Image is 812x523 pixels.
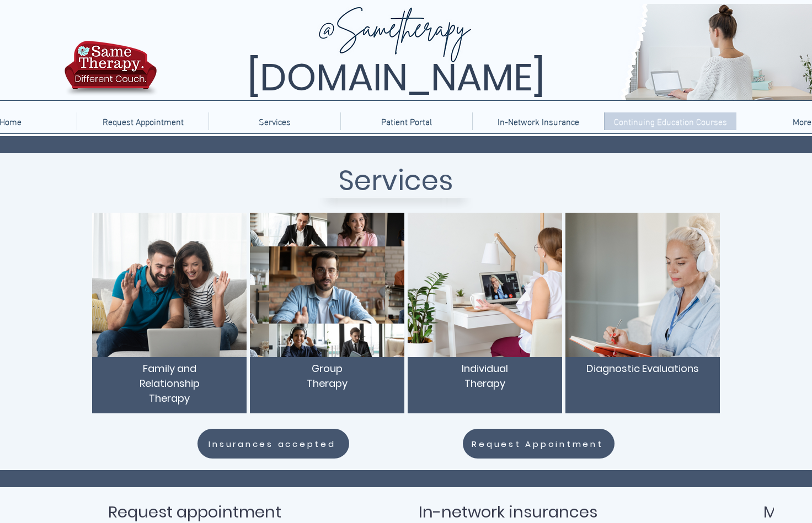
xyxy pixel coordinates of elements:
span: Request appointment [108,501,281,523]
a: Continuing Education Courses [604,112,736,130]
p: Request Appointment [97,112,189,130]
img: TBH.US [61,39,160,104]
span: Group Therapy [307,362,348,390]
img: TelebehavioralHealth.US [92,213,247,357]
img: TelebehavioralHealth.US [250,213,404,357]
a: Patient Portal [340,112,472,130]
a: Request Appointment [77,112,209,130]
p: In-Network Insurance [492,112,585,130]
span: Diagnostic Evaluations [586,362,699,375]
p: Continuing Education Courses [608,112,733,130]
div: Services [209,112,340,130]
span: Family and Relationship Therapy [140,362,200,405]
span: Individual Therapy [462,362,508,390]
span: Request Appointment [472,438,603,450]
img: TelebehavioralHealth.US [408,213,562,357]
p: Patient Portal [376,112,437,130]
a: In-Network Insurance [472,112,604,130]
p: Services [253,112,296,130]
span: [DOMAIN_NAME] [247,51,545,104]
span: In-network insurances [419,501,597,523]
span: Insurances accepted [209,438,335,450]
a: Insurances accepted [197,429,349,459]
img: TelebehavioralHealth.US [565,213,720,357]
h1: Services [146,160,646,202]
a: Request Appointment [463,429,615,459]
